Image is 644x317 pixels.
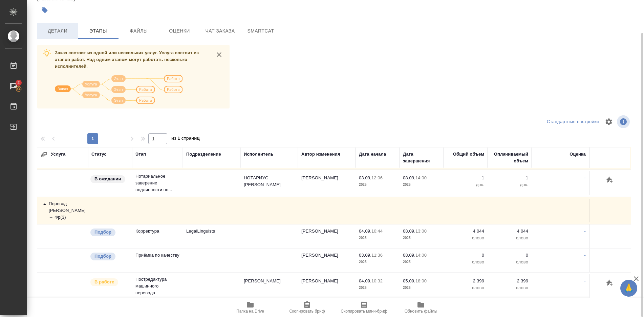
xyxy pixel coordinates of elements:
[403,151,440,164] div: Дата завершения
[94,176,121,182] p: В ожидании
[491,252,528,259] p: 0
[623,281,635,295] span: 🙏
[135,252,179,259] p: Приёмка по качеству
[415,253,427,258] p: 14:00
[2,78,25,95] a: 2
[289,309,325,314] span: Скопировать бриф
[298,224,356,248] td: [PERSON_NAME]
[171,134,200,144] span: из 1 страниц
[491,151,528,164] div: Оплачиваемый объем
[601,114,617,130] span: Настроить таблицу
[91,151,107,158] div: Статус
[403,181,440,188] p: 2025
[447,278,484,284] p: 2 399
[403,253,415,258] p: 08.09,
[123,27,155,35] span: Файлы
[341,309,387,314] span: Скопировать мини-бриф
[204,27,236,35] span: Чат заказа
[135,173,179,193] p: Нотариальное заверение подлинности по...
[491,284,528,291] p: слово
[604,175,616,186] button: Добавить оценку
[617,115,631,128] span: Посмотреть информацию
[186,151,221,158] div: Подразделение
[415,175,427,180] p: 14:00
[183,224,240,248] td: LegalLinguists
[447,235,484,241] p: слово
[371,229,383,234] p: 10:44
[94,229,111,236] p: Подбор
[403,175,415,180] p: 08.09,
[371,175,383,180] p: 12:06
[371,278,383,283] p: 10:32
[298,171,356,195] td: [PERSON_NAME]
[371,253,383,258] p: 11:36
[447,181,484,188] p: док.
[491,278,528,284] p: 2 399
[447,175,484,181] p: 1
[491,175,528,181] p: 1
[37,3,52,18] button: Добавить тэг
[298,274,356,298] td: [PERSON_NAME]
[545,117,601,127] div: split button
[135,276,179,296] p: Постредактура машинного перевода
[94,279,114,285] p: В работе
[244,27,277,35] span: SmartCat
[359,259,396,265] p: 2025
[336,298,392,317] button: Скопировать мини-бриф
[135,228,179,235] p: Корректура
[403,229,415,234] p: 08.09,
[447,228,484,235] p: 4 044
[447,284,484,291] p: слово
[453,151,484,158] div: Общий объем
[403,284,440,291] p: 2025
[584,229,586,234] a: -
[41,151,108,158] div: Услуга
[570,151,586,158] div: Оценка
[55,50,199,69] span: Заказ состоит из одной или нескольких услуг. Услуга состоит из этапов работ. Над одним этапом мог...
[240,171,298,195] td: НОТАРИУС [PERSON_NAME]
[222,298,279,317] button: Папка на Drive
[620,280,637,297] button: 🙏
[584,253,586,258] a: -
[491,235,528,241] p: слово
[447,259,484,265] p: слово
[244,151,274,158] div: Исполнитель
[359,181,396,188] p: 2025
[236,309,264,314] span: Папка на Drive
[41,200,85,221] div: Перевод [PERSON_NAME] → Фр ( 3 )
[604,278,616,289] button: Добавить оценку
[359,229,371,234] p: 04.09,
[301,151,340,158] div: Автор изменения
[403,235,440,241] p: 2025
[359,175,371,180] p: 03.09,
[491,181,528,188] p: док.
[403,278,415,283] p: 05.09,
[584,278,586,283] a: -
[82,27,114,35] span: Этапы
[359,278,371,283] p: 04.09,
[359,151,386,158] div: Дата начала
[403,259,440,265] p: 2025
[214,49,224,60] button: close
[13,79,24,86] span: 2
[41,27,74,35] span: Детали
[359,235,396,241] p: 2025
[405,309,437,314] span: Обновить файлы
[298,249,356,272] td: [PERSON_NAME]
[135,151,146,158] div: Этап
[94,253,111,260] p: Подбор
[415,278,427,283] p: 18:00
[240,274,298,298] td: [PERSON_NAME]
[415,229,427,234] p: 13:00
[41,151,47,158] button: Развернуть
[279,298,336,317] button: Скопировать бриф
[359,284,396,291] p: 2025
[491,228,528,235] p: 4 044
[491,259,528,265] p: слово
[447,252,484,259] p: 0
[392,298,449,317] button: Обновить файлы
[163,27,196,35] span: Оценки
[359,253,371,258] p: 03.09,
[584,175,586,180] a: -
